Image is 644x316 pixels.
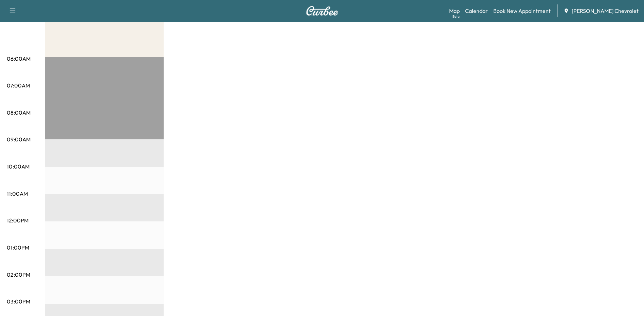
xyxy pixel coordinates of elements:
[449,7,460,15] a: MapBeta
[493,7,551,15] a: Book New Appointment
[7,297,30,305] p: 03:00PM
[7,271,30,279] p: 02:00PM
[453,14,460,19] div: Beta
[7,108,31,117] p: 08:00AM
[465,7,488,15] a: Calendar
[572,7,639,15] span: [PERSON_NAME] Chevrolet
[7,190,28,198] p: 11:00AM
[7,81,30,90] p: 07:00AM
[306,6,338,16] img: Curbee Logo
[7,135,31,143] p: 09:00AM
[7,243,29,252] p: 01:00PM
[7,55,31,63] p: 06:00AM
[7,216,29,224] p: 12:00PM
[7,162,30,171] p: 10:00AM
